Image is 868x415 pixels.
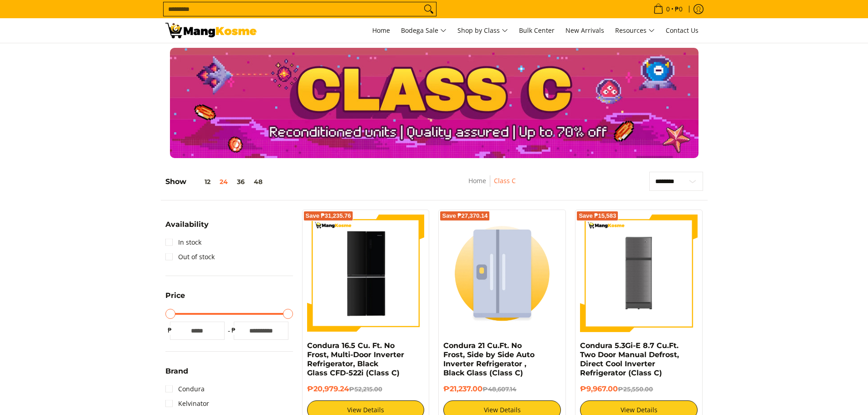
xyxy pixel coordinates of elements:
[165,368,188,375] span: Brand
[519,26,555,35] span: Bulk Center
[579,213,616,219] span: Save ₱15,583
[651,4,685,14] span: •
[396,18,451,43] a: Bodega Sale
[165,292,185,306] summary: Open
[666,26,699,35] span: Contact Us
[468,176,486,185] a: Home
[453,18,513,43] a: Shop by Class
[494,176,516,185] a: Class C
[232,178,249,185] button: 36
[165,221,209,228] span: Availability
[165,292,185,299] span: Price
[165,368,188,382] summary: Open
[307,384,425,394] h6: ₱20,979.24
[457,25,508,36] span: Shop by Class
[307,216,425,331] img: Condura 16.5 Cu. Ft. No Frost, Multi-Door Inverter Refrigerator, Black Glass CFD-522i (Class C)
[618,385,653,393] del: ₱25,550.00
[580,341,679,377] a: Condura 5.3Gi-E 8.7 Cu.Ft. Two Door Manual Defrost, Direct Cool Inverter Refrigerator (Class C)
[580,215,698,331] img: Condura 5.3Gi-E 8.7 Cu.Ft. Two Door Manual Defrost, Direct Cool Inverter Refrigerator (Class C)
[165,177,267,186] h5: Show
[165,382,205,396] a: Condura
[165,396,209,411] a: Kelvinator
[306,213,351,219] span: Save ₱31,235.76
[443,341,534,377] a: Condura 21 Cu.Ft. No Frost, Side by Side Auto Inverter Refrigerator , Black Glass (Class C)
[249,178,267,185] button: 48
[443,215,561,332] img: Condura 21 Cu.Ft. No Frost, Side by Side Auto Inverter Refrigerator , Black Glass (Class C)
[401,25,447,36] span: Bodega Sale
[442,213,488,219] span: Save ₱27,370.14
[215,178,232,185] button: 24
[561,18,609,43] a: New Arrivals
[349,385,382,393] del: ₱52,215.00
[372,26,390,35] span: Home
[165,221,209,235] summary: Open
[483,385,516,393] del: ₱48,607.14
[165,326,175,335] span: ₱
[615,25,655,36] span: Resources
[165,235,201,250] a: In stock
[165,250,215,264] a: Out of stock
[443,384,561,394] h6: ₱21,237.00
[368,18,395,43] a: Home
[514,18,559,43] a: Bulk Center
[565,26,604,35] span: New Arrivals
[421,2,436,16] button: Search
[266,18,703,43] nav: Main Menu
[229,326,238,335] span: ₱
[665,6,671,12] span: 0
[661,18,703,43] a: Contact Us
[580,384,698,394] h6: ₱9,967.00
[673,6,684,12] span: ₱0
[307,341,404,377] a: Condura 16.5 Cu. Ft. No Frost, Multi-Door Inverter Refrigerator, Black Glass CFD-522i (Class C)
[165,23,257,38] img: Class C Home &amp; Business Appliances: Up to 70% Off l Mang Kosme
[186,178,215,185] button: 12
[412,175,572,196] nav: Breadcrumbs
[611,18,659,43] a: Resources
